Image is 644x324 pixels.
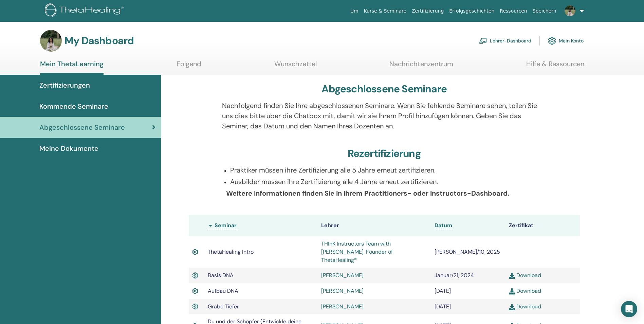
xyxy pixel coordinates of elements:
span: Aufbau DNA [208,287,238,294]
th: Zertifikat [505,215,580,236]
img: Active Certificate [192,302,198,311]
a: Ressourcen [497,5,530,17]
a: Zertifizierung [409,5,446,17]
a: [PERSON_NAME] [321,303,364,310]
h3: Abgeschlossene Seminare [321,83,447,95]
td: Januar/21, 2024 [431,268,505,283]
a: Kurse & Seminare [361,5,409,17]
img: Active Certificate [192,287,198,295]
img: logo.png [45,3,126,19]
td: [DATE] [431,283,505,299]
a: Datum [435,222,452,229]
img: download.svg [509,273,515,279]
a: Um [348,5,361,17]
a: Erfolgsgeschichten [446,5,497,17]
span: Abgeschlossene Seminare [39,122,125,132]
img: cog.svg [548,35,556,47]
a: Folgend [177,60,201,73]
th: Lehrer [318,215,431,236]
a: Nachrichtenzentrum [389,60,453,73]
td: [DATE] [431,299,505,314]
span: Grabe Tiefer [208,303,239,310]
img: default.jpg [40,30,62,52]
a: Mein Konto [548,33,584,48]
p: Nachfolgend finden Sie Ihre abgeschlossenen Seminare. Wenn Sie fehlende Seminare sehen, teilen Si... [222,101,546,131]
span: Kommende Seminare [39,101,108,111]
b: Weitere Informationen finden Sie in Ihrem Practitioners- oder Instructors-Dashboard. [226,189,509,198]
span: Basis DNA [208,272,234,279]
a: Hilfe & Ressourcen [526,60,584,73]
p: Praktiker müssen ihre Zertifizierung alle 5 Jahre erneut zertifizieren. [230,165,546,175]
a: Download [509,303,541,310]
a: Download [509,287,541,294]
a: Speichern [530,5,559,17]
span: Meine Dokumente [39,143,98,154]
img: chalkboard-teacher.svg [479,38,487,44]
a: THInK Instructors Team with [PERSON_NAME], Founder of ThetaHealing® [321,240,393,264]
span: Zertifizierungen [39,80,90,90]
img: Active Certificate [192,248,198,256]
a: [PERSON_NAME] [321,272,364,279]
img: download.svg [509,304,515,310]
p: Ausbilder müssen ihre Zertifizierung alle 4 Jahre erneut zertifizieren. [230,177,546,187]
img: default.jpg [565,5,575,16]
h3: My Dashboard [65,35,134,47]
a: Lehrer-Dashboard [479,33,531,48]
a: Wunschzettel [274,60,317,73]
a: Mein ThetaLearning [40,60,104,75]
a: [PERSON_NAME] [321,287,364,294]
h3: Rezertifizierung [348,147,421,160]
img: download.svg [509,288,515,294]
div: Open Intercom Messenger [621,301,637,317]
span: ThetaHealing Intro [208,248,254,255]
a: Download [509,272,541,279]
td: [PERSON_NAME]/10, 2025 [431,236,505,268]
img: Active Certificate [192,271,198,280]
